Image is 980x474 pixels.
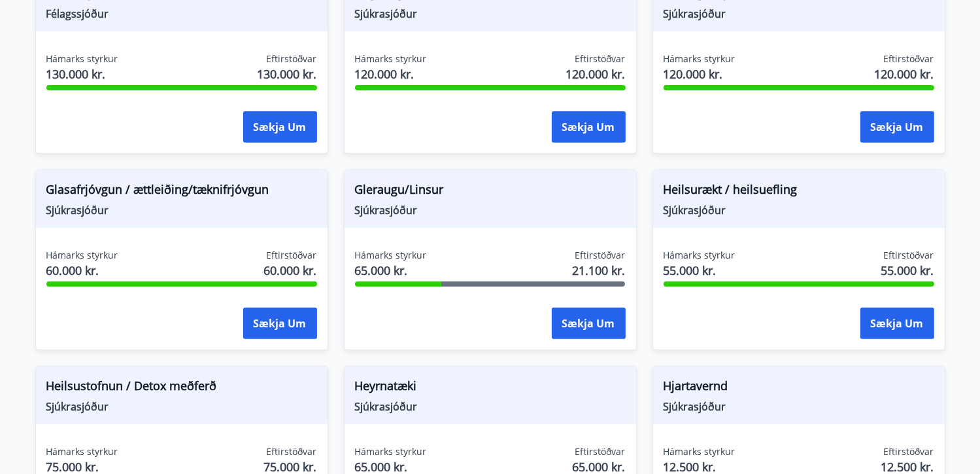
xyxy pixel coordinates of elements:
[552,308,626,339] button: Sækja um
[860,308,934,339] button: Sækja um
[267,249,317,262] span: Eftirstöðvar
[46,65,118,82] span: 130.000 kr.
[46,399,317,414] span: Sjúkrasjóður
[243,308,317,339] button: Sækja um
[575,249,626,262] span: Eftirstöðvar
[664,52,735,65] span: Hámarks styrkur
[664,445,735,458] span: Hámarks styrkur
[552,111,626,143] button: Sækja um
[355,65,427,82] span: 120.000 kr.
[575,445,626,458] span: Eftirstöðvar
[267,52,317,65] span: Eftirstöðvar
[46,445,118,458] span: Hámarks styrkur
[46,52,118,65] span: Hámarks styrkur
[664,249,735,262] span: Hámarks styrkur
[860,111,934,143] button: Sækja um
[355,7,626,21] span: Sjúkrasjóður
[355,399,626,414] span: Sjúkrasjóður
[664,399,934,414] span: Sjúkrasjóður
[355,445,427,458] span: Hámarks styrkur
[355,203,626,217] span: Sjúkrasjóður
[355,181,626,203] span: Gleraugu/Linsur
[664,203,934,217] span: Sjúkrasjóður
[46,377,317,399] span: Heilsustofnun / Detox meðferð
[243,111,317,143] button: Sækja um
[355,249,427,262] span: Hámarks styrkur
[573,262,626,279] span: 21.100 kr.
[875,65,934,82] span: 120.000 kr.
[664,181,934,203] span: Heilsurækt / heilsuefling
[46,262,118,279] span: 60.000 kr.
[664,377,934,399] span: Hjartavernd
[264,262,317,279] span: 60.000 kr.
[664,7,934,21] span: Sjúkrasjóður
[46,7,317,21] span: Félagssjóður
[664,262,735,279] span: 55.000 kr.
[355,377,626,399] span: Heyrnatæki
[46,249,118,262] span: Hámarks styrkur
[46,203,317,217] span: Sjúkrasjóður
[46,181,317,203] span: Glasafrjóvgun / ættleiðing/tæknifrjóvgun
[566,65,626,82] span: 120.000 kr.
[884,52,934,65] span: Eftirstöðvar
[575,52,626,65] span: Eftirstöðvar
[884,445,934,458] span: Eftirstöðvar
[664,65,735,82] span: 120.000 kr.
[881,262,934,279] span: 55.000 kr.
[355,262,427,279] span: 65.000 kr.
[258,65,317,82] span: 130.000 kr.
[884,249,934,262] span: Eftirstöðvar
[355,52,427,65] span: Hámarks styrkur
[267,445,317,458] span: Eftirstöðvar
